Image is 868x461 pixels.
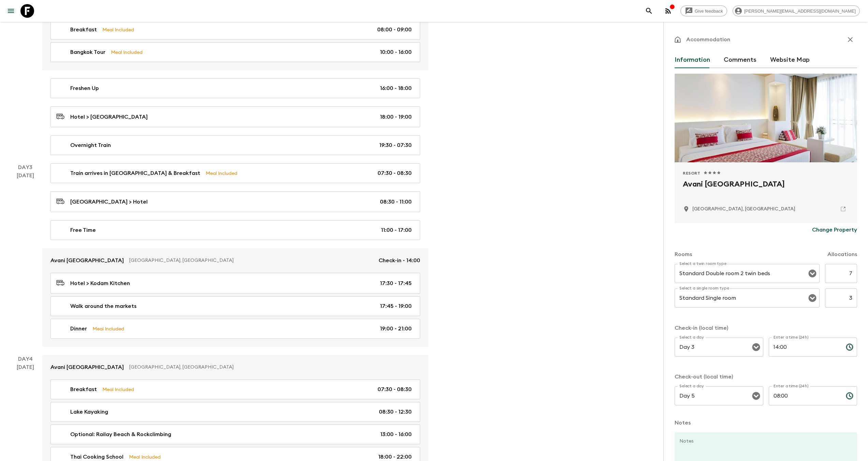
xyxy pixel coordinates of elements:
[50,380,420,399] a: BreakfastMeal Included07:30 - 08:30
[380,430,412,438] p: 13:00 - 16:00
[70,226,96,234] p: Free Time
[692,206,795,212] p: Ao Nang, Thailand
[50,106,420,127] a: Hotel > [GEOGRAPHIC_DATA]18:00 - 19:00
[691,9,727,14] span: Give feedback
[843,389,856,403] button: Choose time, selected time is 8:00 AM
[378,169,412,177] p: 07:30 - 08:30
[812,226,857,234] p: Change Property
[774,383,809,389] label: Enter a time (24h)
[206,169,237,177] p: Meal Included
[50,135,420,155] a: Overnight Train19:30 - 07:30
[70,84,99,92] p: Freshen Up
[50,296,420,316] a: Walk around the markets17:45 - 19:00
[70,141,111,149] p: Overnight Train
[379,141,412,149] p: 19:30 - 07:30
[675,324,857,332] p: Check-in (local time)
[679,334,704,340] label: Select a day
[70,169,200,177] p: Train arrives in [GEOGRAPHIC_DATA] & Breakfast
[17,3,34,155] div: [DATE]
[70,408,108,416] p: Lake Kayaking
[808,293,817,303] button: Open
[50,273,420,294] a: Hotel > Kodam Kitchen17:30 - 17:45
[50,319,420,339] a: DinnerMeal Included19:00 - 21:00
[733,5,860,16] div: [PERSON_NAME][EMAIL_ADDRESS][DOMAIN_NAME]
[378,385,412,393] p: 07:30 - 08:30
[50,363,124,371] p: Avani [GEOGRAPHIC_DATA]
[751,391,761,401] button: Open
[70,198,148,206] p: [GEOGRAPHIC_DATA] > Hotel
[50,220,420,240] a: Free Time11:00 - 17:00
[50,191,420,212] a: [GEOGRAPHIC_DATA] > Hotel08:30 - 11:00
[380,113,412,121] p: 18:00 - 19:00
[4,4,18,18] button: menu
[50,42,420,62] a: Bangkok TourMeal Included10:00 - 16:00
[675,373,857,381] p: Check-out (local time)
[92,325,124,332] p: Meal Included
[380,325,412,333] p: 19:00 - 21:00
[812,223,857,237] button: Change Property
[380,48,412,56] p: 10:00 - 16:00
[751,342,761,352] button: Open
[642,4,656,18] button: search adventures
[769,386,840,405] input: hh:mm
[740,9,859,14] span: [PERSON_NAME][EMAIL_ADDRESS][DOMAIN_NAME]
[129,257,373,264] p: [GEOGRAPHIC_DATA], [GEOGRAPHIC_DATA]
[70,113,148,121] p: Hotel > [GEOGRAPHIC_DATA]
[129,364,415,371] p: [GEOGRAPHIC_DATA], [GEOGRAPHIC_DATA]
[675,74,857,162] div: Photo of Avani Ao Nang Cliff Krabi Resort
[42,248,428,273] a: Avani [GEOGRAPHIC_DATA][GEOGRAPHIC_DATA], [GEOGRAPHIC_DATA]Check-in - 14:00
[679,285,729,291] label: Select a single room type
[774,334,809,340] label: Enter a time (24h)
[8,163,42,172] p: Day 3
[50,20,420,40] a: BreakfastMeal Included08:00 - 09:00
[70,302,136,310] p: Walk around the markets
[379,256,420,265] p: Check-in - 14:00
[380,279,412,287] p: 17:30 - 17:45
[8,355,42,363] p: Day 4
[129,453,161,461] p: Meal Included
[675,52,710,68] button: Information
[683,179,849,200] h2: Avani [GEOGRAPHIC_DATA]
[70,385,97,393] p: Breakfast
[50,78,420,98] a: Freshen Up16:00 - 18:00
[378,453,412,461] p: 18:00 - 22:00
[70,430,171,438] p: Optional: Railay Beach & Rockclimbing
[380,198,412,206] p: 08:30 - 11:00
[70,279,130,287] p: Hotel > Kodam Kitchen
[50,256,124,265] p: Avani [GEOGRAPHIC_DATA]
[724,52,756,68] button: Comments
[70,453,123,461] p: Thai Cooking School
[111,48,143,56] p: Meal Included
[679,261,726,267] label: Select a twin room type
[808,269,817,278] button: Open
[70,26,97,34] p: Breakfast
[675,250,692,258] p: Rooms
[17,172,34,347] div: [DATE]
[50,402,420,422] a: Lake Kayaking08:30 - 12:30
[379,408,412,416] p: 08:30 - 12:30
[380,84,412,92] p: 16:00 - 18:00
[686,35,730,44] p: Accommodation
[50,163,420,183] a: Train arrives in [GEOGRAPHIC_DATA] & BreakfastMeal Included07:30 - 08:30
[683,170,701,176] span: Resort
[102,26,134,33] p: Meal Included
[377,26,412,34] p: 08:00 - 09:00
[381,226,412,234] p: 11:00 - 17:00
[102,386,134,393] p: Meal Included
[50,425,420,444] a: Optional: Railay Beach & Rockclimbing13:00 - 16:00
[675,419,857,427] p: Notes
[380,302,412,310] p: 17:45 - 19:00
[843,340,856,354] button: Choose time, selected time is 2:00 PM
[769,338,840,357] input: hh:mm
[679,383,704,389] label: Select a day
[827,250,857,258] p: Allocations
[680,5,727,16] a: Give feedback
[42,355,428,380] a: Avani [GEOGRAPHIC_DATA][GEOGRAPHIC_DATA], [GEOGRAPHIC_DATA]
[70,48,105,56] p: Bangkok Tour
[770,52,810,68] button: Website Map
[70,325,87,333] p: Dinner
